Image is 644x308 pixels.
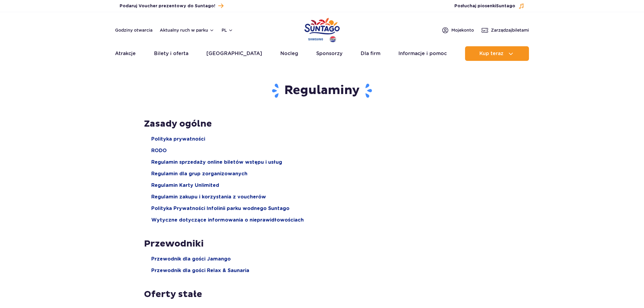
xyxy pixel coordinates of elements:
[454,3,515,9] span: Posłuchaj piosenki
[120,2,223,10] a: Podaruj Voucher prezentowy do Suntago!
[151,267,249,274] a: Przewodnik dla gości Relax & Saunaria
[151,217,304,223] a: Wytyczne dotyczące informowania o nieprawidłowościach
[144,289,500,300] h2: Oferty stałe
[304,15,340,43] a: Park of Poland
[481,26,529,34] a: Zarządzajbiletami
[316,46,342,61] a: Sponsorzy
[151,147,167,154] a: RODO
[144,83,500,99] h1: Regulaminy
[222,27,233,33] button: pl
[151,205,289,212] a: Polityka Prywatności Infolinii parku wodnego Suntago
[151,136,205,142] a: Polityka prywatności
[151,256,231,262] a: Przewodnik dla gości Jamango
[465,46,529,61] button: Kup teraz
[454,3,524,9] button: Posłuchaj piosenkiSuntago
[206,46,262,61] a: [GEOGRAPHIC_DATA]
[144,118,500,130] h2: Zasady ogólne
[442,26,474,34] a: Mojekonto
[491,27,529,33] span: Zarządzaj biletami
[144,238,500,250] h2: Przewodniki
[115,27,152,33] a: Godziny otwarcia
[115,46,136,61] a: Atrakcje
[160,28,214,33] button: Aktualny ruch w parku
[154,46,188,61] a: Bilety i oferta
[151,170,247,177] a: Regulamin dla grup zorganizowanych
[280,46,298,61] a: Nocleg
[120,3,215,9] span: Podaruj Voucher prezentowy do Suntago!
[451,27,474,33] span: Moje konto
[361,46,380,61] a: Dla firm
[479,51,503,56] span: Kup teraz
[151,194,266,200] a: Regulamin zakupu i korzystania z voucherów
[151,182,219,189] a: Regulamin Karty Unlimited
[151,159,282,166] a: Regulamin sprzedaży online biletów wstępu i usług
[398,46,447,61] a: Informacje i pomoc
[496,4,515,8] span: Suntago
